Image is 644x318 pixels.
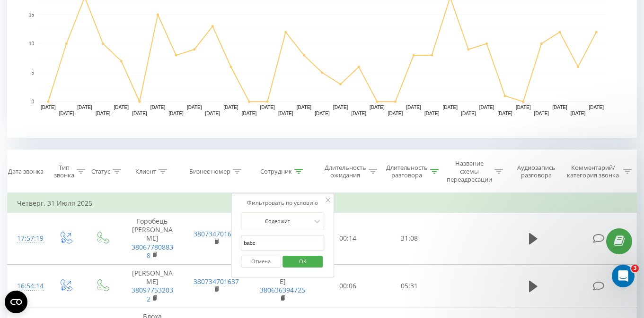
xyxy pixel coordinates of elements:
[8,167,44,176] div: Дата звонка
[194,277,239,286] a: 380734701637
[248,264,317,308] td: [PERSON_NAME]
[333,105,348,110] text: [DATE]
[241,256,281,268] button: Отмена
[8,194,637,213] td: Четверг, 31 Июля 2025
[317,213,379,265] td: 00:14
[132,243,173,260] a: 380677808838
[631,265,639,272] span: 3
[516,105,531,110] text: [DATE]
[242,111,257,116] text: [DATE]
[132,111,147,116] text: [DATE]
[379,213,440,265] td: 31:08
[241,198,324,208] div: Фильтровать по условию
[241,235,324,251] input: Введите значение
[317,264,379,308] td: 00:06
[114,105,129,110] text: [DATE]
[282,256,323,268] button: OK
[96,111,111,116] text: [DATE]
[260,167,292,176] div: Сотрудник
[205,111,221,116] text: [DATE]
[41,105,56,110] text: [DATE]
[424,111,440,116] text: [DATE]
[120,264,184,308] td: [PERSON_NAME]
[534,111,549,116] text: [DATE]
[132,285,173,303] a: 380977532032
[17,277,37,295] div: 16:54:14
[565,164,621,180] div: Комментарий/категория звонка
[461,111,476,116] text: [DATE]
[552,105,567,110] text: [DATE]
[189,167,230,176] div: Бизнес номер
[29,12,35,17] text: 15
[29,41,35,46] text: 10
[168,111,184,116] text: [DATE]
[443,105,458,110] text: [DATE]
[571,111,586,116] text: [DATE]
[54,164,74,180] div: Тип звонка
[150,105,166,110] text: [DATE]
[406,105,421,110] text: [DATE]
[589,105,604,110] text: [DATE]
[612,265,635,287] iframe: Intercom live chat
[297,105,312,110] text: [DATE]
[194,229,239,238] a: 380734701637
[260,285,305,294] a: 380636394725
[512,164,561,180] div: Аудиозапись разговора
[379,264,440,308] td: 05:31
[31,70,34,75] text: 5
[447,159,492,184] div: Название схемы переадресации
[386,164,428,180] div: Длительность разговора
[120,213,184,265] td: Горобець [PERSON_NAME]
[290,254,316,268] span: OK
[135,167,156,176] div: Клиент
[388,111,403,116] text: [DATE]
[59,111,74,116] text: [DATE]
[497,111,512,116] text: [DATE]
[187,105,202,110] text: [DATE]
[223,105,238,110] text: [DATE]
[5,291,27,313] button: Open CMP widget
[351,111,366,116] text: [DATE]
[370,105,385,110] text: [DATE]
[77,105,92,110] text: [DATE]
[260,105,275,110] text: [DATE]
[315,111,330,116] text: [DATE]
[479,105,494,110] text: [DATE]
[91,167,110,176] div: Статус
[325,164,366,180] div: Длительность ожидания
[278,111,293,116] text: [DATE]
[31,99,34,104] text: 0
[17,229,37,248] div: 17:57:19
